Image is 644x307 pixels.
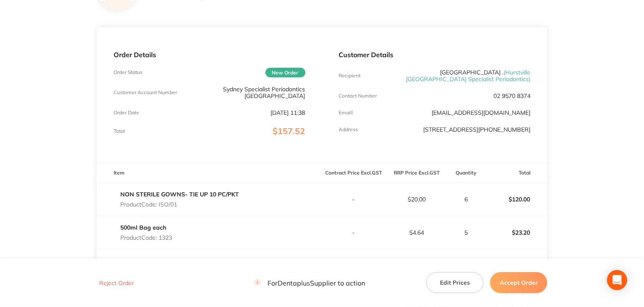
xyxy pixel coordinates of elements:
p: [DATE] 11:38 [271,109,305,116]
p: Customer Details [339,51,531,58]
th: Total [484,163,547,183]
th: Contract Price Excl. GST [322,163,385,183]
th: Item [97,163,322,183]
span: ( Hurstville [GEOGRAPHIC_DATA] Specialist Periodontics ) [406,69,530,83]
a: [EMAIL_ADDRESS][DOMAIN_NAME] [432,109,530,116]
p: Recipient [339,73,361,79]
p: - [323,229,385,236]
div: Open Intercom Messenger [607,270,627,290]
p: 5 [449,229,484,236]
p: 02 9570 8374 [493,93,530,99]
td: Message: - [97,249,322,275]
th: Quantity [448,163,485,183]
p: Product Code: 1323 [120,234,172,241]
p: Product Code: ISO/01 [120,201,239,208]
p: Order Date [114,110,139,116]
p: $4.64 [386,229,448,236]
p: Sydney Specialist Periodontics [GEOGRAPHIC_DATA] [178,86,305,99]
p: $20.00 [386,196,448,203]
p: For Dentaplus Supplier to action [254,279,365,287]
p: Customer Account Number [114,90,177,95]
a: NON STERILE GOWNS- TIE UP 10 PC/PKT [120,191,239,198]
p: $23.20 [485,222,547,243]
p: Order Details [114,51,305,58]
span: New Order [265,68,305,77]
p: Total [114,128,125,134]
th: RRP Price Excl. GST [385,163,448,183]
p: [GEOGRAPHIC_DATA] . [403,69,530,82]
p: 6 [449,196,484,203]
p: Contact Number [339,93,377,99]
p: $120.00 [485,189,547,209]
p: Emaill [339,110,353,116]
button: Edit Prices [426,272,483,293]
button: Reject Order [97,279,136,287]
span: $157.52 [273,126,305,136]
p: Address [339,127,358,132]
a: 500ml Bag each [120,224,166,231]
p: - [323,196,385,203]
button: Accept Order [490,272,547,293]
p: [STREET_ADDRESS][PHONE_NUMBER] [423,126,530,133]
p: Order Status [114,69,143,75]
